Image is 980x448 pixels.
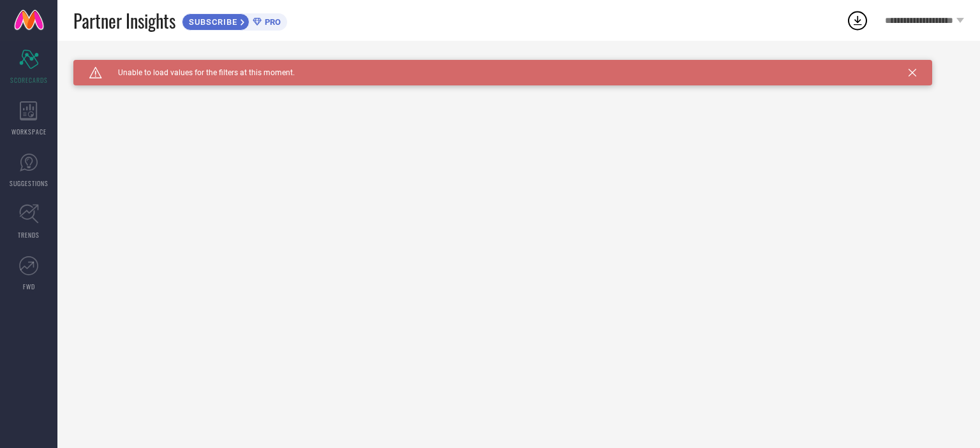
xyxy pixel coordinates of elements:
[10,75,48,85] span: SCORECARDS
[18,230,40,240] span: TRENDS
[10,178,48,188] span: SUGGESTIONS
[182,10,287,31] a: SUBSCRIBEPRO
[102,68,295,77] span: Unable to load values for the filters at this moment.
[73,60,964,70] div: Unable to load filters at this moment. Please try later.
[846,9,869,32] div: Open download list
[262,17,281,27] span: PRO
[23,282,35,291] span: FWD
[11,127,47,136] span: WORKSPACE
[73,8,175,34] span: Partner Insights
[182,17,241,27] span: SUBSCRIBE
